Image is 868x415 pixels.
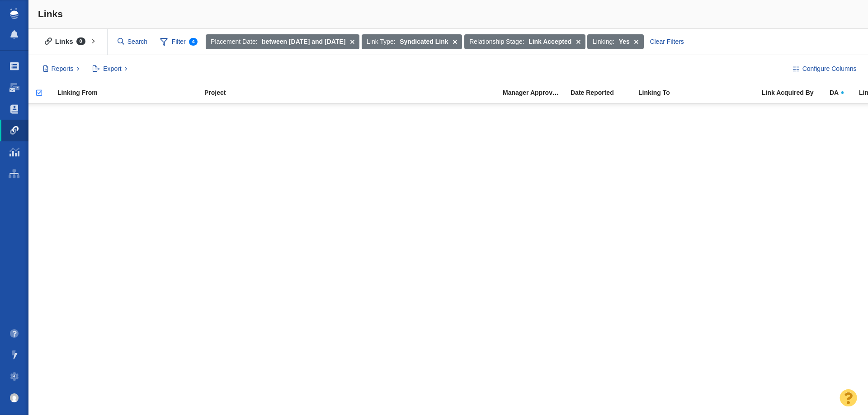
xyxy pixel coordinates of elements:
span: DA [830,89,839,96]
strong: Yes [619,37,630,47]
div: Date Reported [571,89,637,96]
span: Relationship Stage: [469,37,524,47]
span: Links [38,9,63,19]
a: Linking From [57,89,203,97]
span: Configure Columns [802,64,857,74]
button: Reports [38,61,85,77]
input: Search [114,34,152,50]
button: Export [88,61,132,77]
strong: Syndicated Link [400,37,448,47]
span: 4 [189,38,198,46]
span: Link Type: [367,37,396,47]
span: Linking: [593,37,614,47]
div: Link Acquired By [762,89,829,96]
button: Configure Columns [788,61,862,77]
span: Reports [52,64,74,74]
strong: between [DATE] and [DATE] [262,37,345,47]
a: Linking To [638,89,761,97]
div: Manager Approved Link? [503,89,570,96]
a: Date Reported [571,89,637,97]
strong: Link Accepted [528,37,571,47]
div: Linking From [57,89,203,96]
img: buzzstream_logo_iconsimple.png [10,8,18,19]
a: DA [830,89,858,97]
a: Manager Approved Link? [503,89,570,97]
div: Clear Filters [645,34,689,50]
span: Filter [155,33,203,51]
a: Link Acquired By [762,89,829,97]
span: Export [103,64,121,74]
span: Placement Date: [211,37,258,47]
div: Linking To [638,89,761,96]
div: Project [204,89,502,96]
img: c9363fb76f5993e53bff3b340d5c230a [10,393,19,402]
